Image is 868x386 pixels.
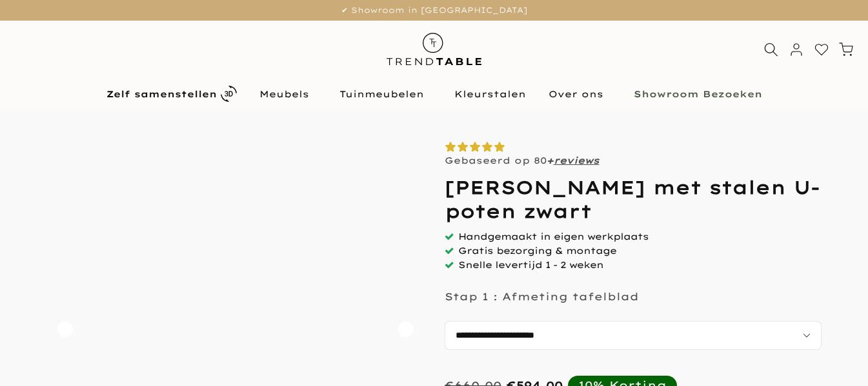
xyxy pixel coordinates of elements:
a: Showroom Bezoeken [622,86,773,102]
button: Carousel Next Arrow [398,322,414,337]
b: Zelf samenstellen [106,90,217,99]
a: Tuinmeubelen [328,86,443,102]
span: Handgemaakt in eigen werkplaats [458,231,649,242]
span: Snelle levertijd 1 - 2 weken [458,259,603,271]
a: Meubels [248,86,328,102]
img: trend-table [378,21,490,78]
b: Showroom Bezoeken [634,90,762,99]
p: ✔ Showroom in [GEOGRAPHIC_DATA] [16,3,852,17]
p: Gebaseerd op 80 [445,155,600,166]
a: Zelf samenstellen [95,82,248,105]
strong: + [547,155,554,166]
select: autocomplete="off" [445,321,822,350]
a: Over ons [537,86,622,102]
p: Stap 1 : Afmeting tafelblad [445,290,639,303]
iframe: toggle-frame [1,320,66,385]
a: Kleurstalen [443,86,537,102]
span: Gratis bezorging & montage [458,245,616,256]
a: reviews [554,155,600,166]
h1: [PERSON_NAME] met stalen U-poten zwart [445,176,822,223]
